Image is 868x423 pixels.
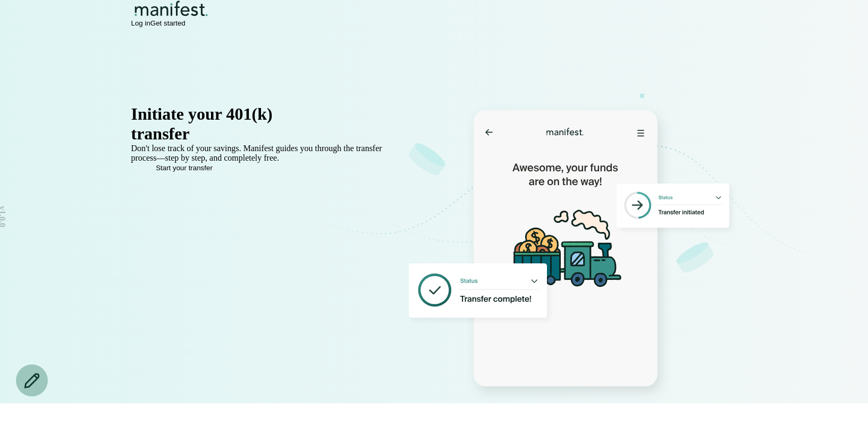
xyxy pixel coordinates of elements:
div: transfer [131,124,406,144]
span: 401(k) [226,104,272,124]
div: Initiate your [131,104,406,124]
button: Log in [131,19,150,27]
button: Start your transfer [131,164,238,172]
span: Start your transfer [156,164,213,172]
button: Get started [150,19,186,27]
span: in minutes [190,124,266,143]
p: Don't lose track of your savings. Manifest guides you through the transfer process—step by step, ... [131,144,406,163]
